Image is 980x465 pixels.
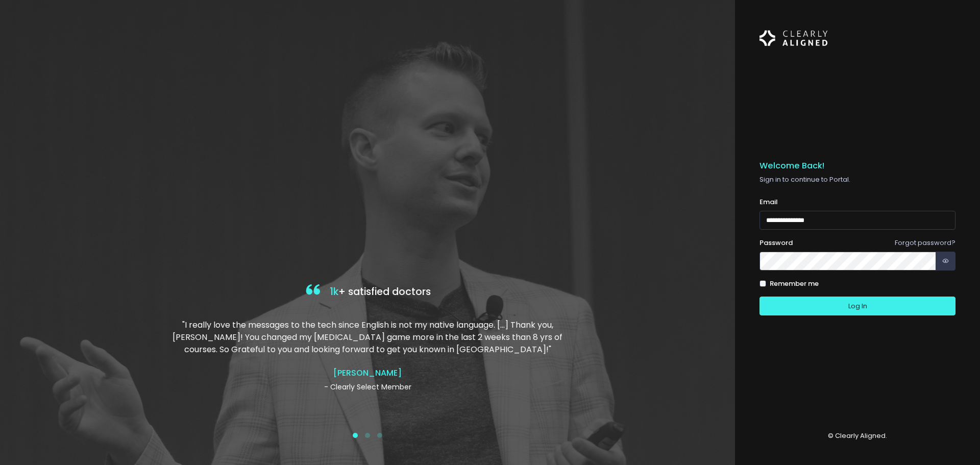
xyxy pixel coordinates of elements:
[170,319,565,356] p: "I really love the messages to the tech since English is not my native language. […] Thank you, [...
[759,197,778,207] label: Email
[170,368,565,378] h4: [PERSON_NAME]
[759,175,955,185] p: Sign in to continue to Portal.
[759,431,955,441] p: © Clearly Aligned.
[759,161,955,171] h5: Welcome Back!
[330,285,338,299] span: 1k
[770,279,819,289] label: Remember me
[759,238,793,248] label: Password
[759,25,828,52] img: Logo Horizontal
[759,297,955,315] button: Log In
[895,238,955,248] a: Forgot password?
[170,382,565,393] p: - Clearly Select Member
[170,282,565,303] h4: + satisfied doctors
